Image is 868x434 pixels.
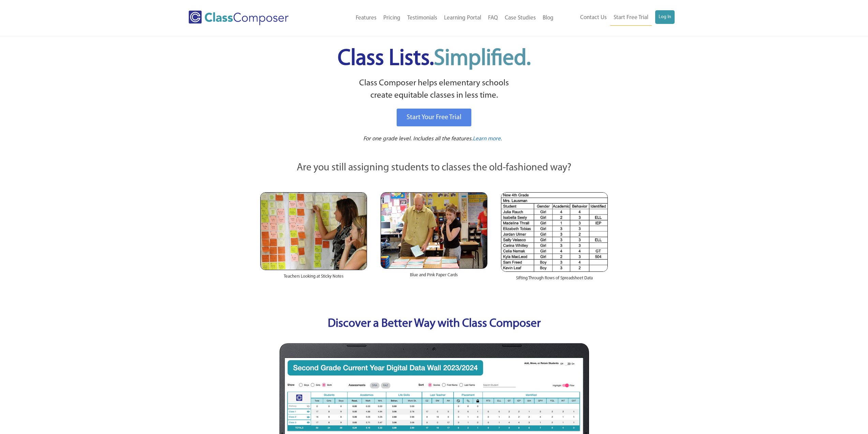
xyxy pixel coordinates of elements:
[441,11,485,26] a: Learning Portal
[397,109,471,126] a: Start Your Free Trial
[381,269,487,285] div: Blue and Pink Paper Cards
[260,192,367,270] img: Teachers Looking at Sticky Notes
[539,11,557,26] a: Blog
[557,10,675,26] nav: Header Menu
[260,160,608,176] p: Are you still assigning students to classes the old-fashioned way?
[189,11,289,25] img: Class Composer
[352,11,380,26] a: Features
[407,114,461,121] span: Start Your Free Trial
[259,77,609,102] p: Class Composer helps elementary schools create equitable classes in less time.
[473,135,502,143] a: Learn more.
[473,136,502,142] span: Learn more.
[434,48,531,70] span: Simplified.
[317,11,557,26] nav: Header Menu
[380,11,404,26] a: Pricing
[260,270,367,286] div: Teachers Looking at Sticky Notes
[363,136,473,142] span: For one grade level. Includes all the features.
[501,192,608,272] img: Spreadsheets
[577,10,610,25] a: Contact Us
[404,11,441,26] a: Testimonials
[501,272,608,288] div: Sifting Through Rows of Spreadsheet Data
[381,192,487,268] img: Blue and Pink Paper Cards
[655,10,675,24] a: Log In
[610,10,652,26] a: Start Free Trial
[501,11,539,26] a: Case Studies
[338,48,531,70] span: Class Lists.
[485,11,501,26] a: FAQ
[253,316,615,333] p: Discover a Better Way with Class Composer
